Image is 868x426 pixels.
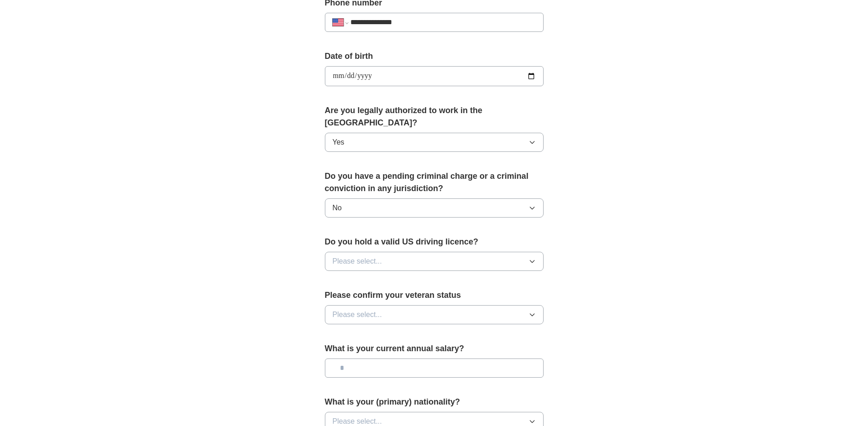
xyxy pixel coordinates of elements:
[325,343,544,355] label: What is your current annual salary?
[325,396,544,408] label: What is your (primary) nationality?
[325,170,544,195] label: Do you have a pending criminal charge or a criminal conviction in any jurisdiction?
[325,104,544,129] label: Are you legally authorized to work in the [GEOGRAPHIC_DATA]?
[325,289,544,301] label: Please confirm your veteran status
[325,305,544,324] button: Please select...
[325,198,544,218] button: No
[325,133,544,152] button: Yes
[325,50,544,62] label: Date of birth
[325,252,544,271] button: Please select...
[325,236,544,248] label: Do you hold a valid US driving licence?
[333,256,382,267] span: Please select...
[333,309,382,320] span: Please select...
[333,137,344,148] span: Yes
[333,203,342,213] span: No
